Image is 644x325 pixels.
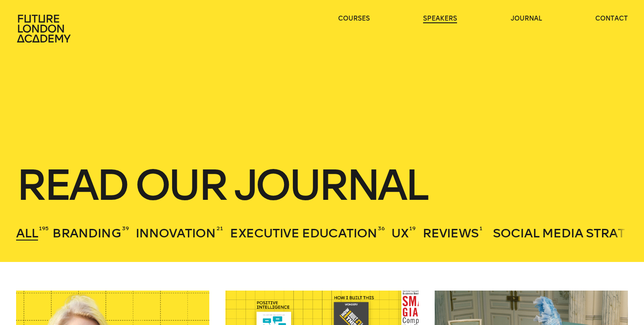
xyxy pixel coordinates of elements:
[230,226,377,241] span: Executive Education
[136,226,216,241] span: Innovation
[52,226,121,241] span: Branding
[378,225,385,232] sup: 36
[39,225,49,232] sup: 195
[391,226,408,241] span: UX
[479,225,483,232] sup: 1
[423,14,457,23] a: speakers
[409,225,415,232] sup: 19
[16,165,628,205] h1: Read our journal
[16,226,38,241] span: All
[423,226,479,241] span: Reviews
[216,225,223,232] sup: 21
[511,14,542,23] a: journal
[595,14,628,23] a: contact
[338,14,370,23] a: courses
[122,225,129,232] sup: 39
